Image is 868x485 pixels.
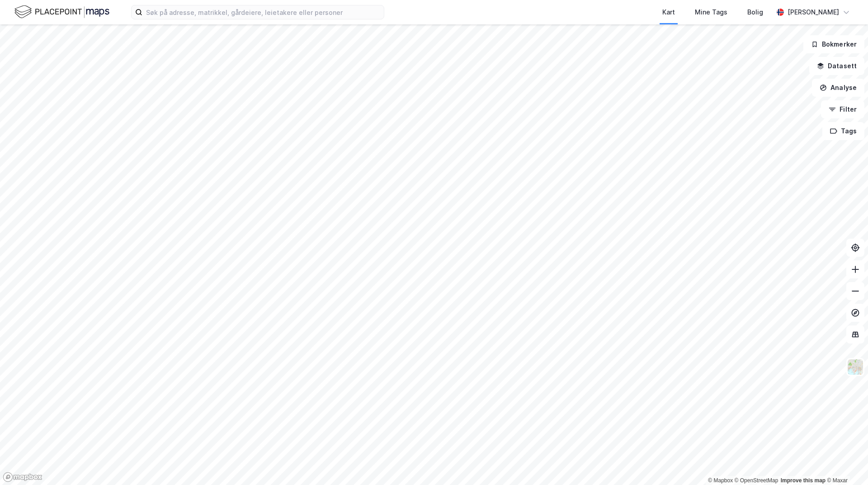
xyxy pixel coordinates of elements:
[847,358,864,376] img: Z
[747,7,763,18] div: Bolig
[735,477,778,484] a: OpenStreetMap
[788,7,839,18] div: [PERSON_NAME]
[142,5,384,19] input: Søk på adresse, matrikkel, gårdeiere, leietakere eller personer
[821,100,864,118] button: Filter
[3,472,42,482] a: Mapbox homepage
[781,477,826,484] a: Improve this map
[803,35,864,53] button: Bokmerker
[708,477,733,484] a: Mapbox
[812,79,864,97] button: Analyse
[695,7,727,18] div: Mine Tags
[823,442,868,485] div: Kontrollprogram for chat
[809,57,864,75] button: Datasett
[14,4,109,20] img: logo.f888ab2527a4732fd821a326f86c7f29.svg
[823,442,868,485] iframe: Chat Widget
[662,7,675,18] div: Kart
[822,122,864,140] button: Tags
